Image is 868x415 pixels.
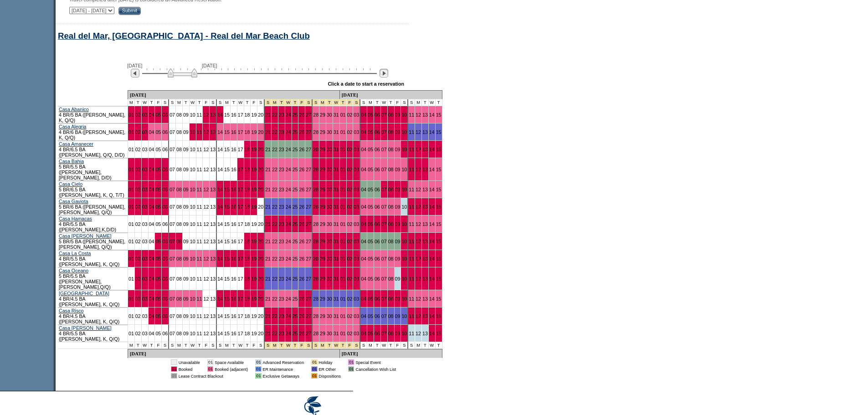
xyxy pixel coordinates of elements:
a: 26 [299,112,304,118]
a: 04 [149,187,154,192]
a: 17 [238,129,243,135]
a: 12 [203,112,209,118]
a: 03 [142,167,148,172]
a: 26 [299,167,304,172]
a: Real del Mar, [GEOGRAPHIC_DATA] - Real del Mar Beach Club [58,31,310,41]
a: 23 [279,187,284,192]
a: 10 [190,221,195,227]
a: 09 [183,129,189,135]
a: 25 [293,112,298,118]
a: 26 [299,187,304,192]
a: 12 [416,129,421,135]
a: 17 [238,204,243,210]
a: 28 [313,204,318,210]
a: 24 [286,204,291,210]
a: 10 [401,129,407,135]
a: 27 [306,129,311,135]
a: 11 [197,187,202,192]
a: 02 [347,187,353,192]
a: 30 [327,167,332,172]
a: 11 [409,204,414,210]
a: 09 [395,187,401,192]
a: Casa Amanecer [59,141,93,147]
a: 11 [409,112,414,118]
a: 04 [361,147,366,152]
a: 11 [409,147,414,152]
a: 07 [169,147,175,152]
a: 13 [210,204,216,210]
a: 11 [197,204,202,210]
a: 16 [231,204,236,210]
a: 08 [176,204,182,210]
a: 31 [334,147,339,152]
a: 08 [176,129,182,135]
a: 06 [162,147,168,152]
a: 30 [327,147,332,152]
a: 06 [375,147,380,152]
a: 05 [368,187,373,192]
a: 01 [128,112,134,118]
a: 09 [395,167,401,172]
a: 22 [272,187,277,192]
a: 31 [334,187,339,192]
a: 14 [217,167,223,172]
a: 20 [258,204,263,210]
a: 28 [313,167,318,172]
a: 09 [183,204,189,210]
a: 04 [361,187,366,192]
a: 12 [203,147,209,152]
a: 10 [401,167,407,172]
a: 01 [340,129,346,135]
a: 06 [162,187,168,192]
a: 12 [416,112,421,118]
a: 07 [381,129,387,135]
a: 22 [272,167,277,172]
a: 30 [327,129,332,135]
a: 28 [313,147,318,152]
a: 19 [251,147,257,152]
a: 17 [238,112,243,118]
a: 01 [128,129,134,135]
a: 24 [286,167,291,172]
a: 22 [272,129,277,135]
a: 14 [217,147,223,152]
a: 24 [286,147,291,152]
a: 06 [162,129,168,135]
a: 12 [203,167,209,172]
a: 27 [306,167,311,172]
a: 27 [306,147,311,152]
a: 06 [375,112,380,118]
a: 15 [436,204,442,210]
a: 21 [265,112,271,118]
a: 11 [197,129,202,135]
a: 04 [149,221,154,227]
a: 09 [183,167,189,172]
a: 24 [286,112,291,118]
a: 09 [395,204,401,210]
a: 04 [149,204,154,210]
a: 06 [375,167,380,172]
a: 26 [299,147,304,152]
a: 01 [128,221,134,227]
a: 08 [388,204,394,210]
a: 10 [401,187,407,192]
a: 05 [155,221,161,227]
a: 09 [395,112,401,118]
a: 09 [183,187,189,192]
a: 28 [313,129,318,135]
a: 08 [176,167,182,172]
a: 11 [409,129,414,135]
a: 07 [381,204,387,210]
a: 08 [176,147,182,152]
a: 01 [340,167,346,172]
a: 12 [203,129,209,135]
a: 13 [422,187,428,192]
a: Casa Abanico [59,107,89,112]
a: 13 [210,129,216,135]
a: 29 [320,204,325,210]
a: 09 [395,129,401,135]
a: 13 [210,167,216,172]
a: 04 [149,129,154,135]
a: 05 [155,129,161,135]
a: 04 [149,167,154,172]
